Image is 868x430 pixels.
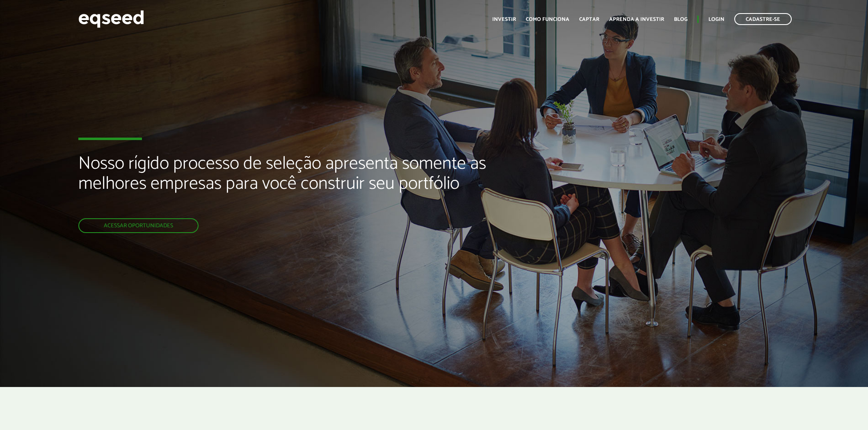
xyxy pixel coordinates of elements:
a: Como funciona [526,17,569,22]
a: Captar [579,17,599,22]
a: Aprenda a investir [609,17,664,22]
a: Blog [674,17,688,22]
h2: Nosso rígido processo de seleção apresenta somente as melhores empresas para você construir seu p... [78,154,500,218]
a: Investir [492,17,516,22]
a: Login [708,17,724,22]
a: Acessar oportunidades [78,218,199,233]
a: Cadastre-se [734,13,792,25]
img: EqSeed [78,8,144,30]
